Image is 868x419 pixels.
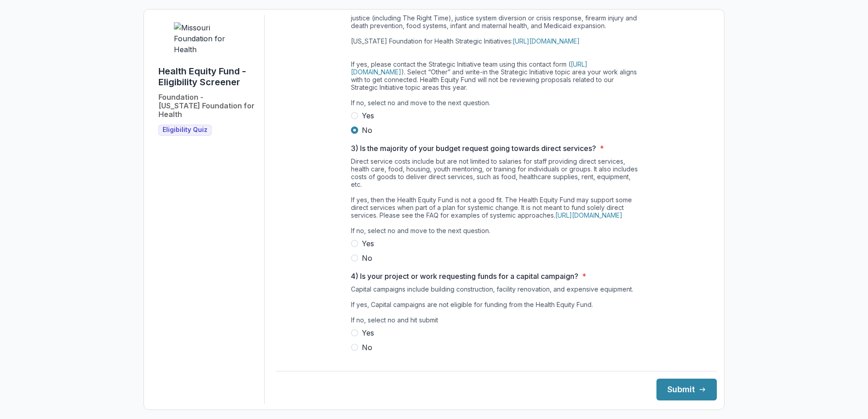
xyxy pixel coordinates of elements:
[163,126,207,134] span: Eligibility Quiz
[362,327,374,338] span: Yes
[362,110,374,121] span: Yes
[351,285,641,327] div: Capital campaigns include building construction, facility renovation, and expensive equipment. If...
[362,253,372,263] span: No
[351,271,578,282] p: 4) Is your project or work requesting funds for a capital campaign?
[351,157,641,238] div: Direct service costs include but are not limited to salaries for staff providing direct services,...
[362,238,374,249] span: Yes
[174,22,242,55] img: Missouri Foundation for Health
[362,125,372,136] span: No
[158,93,257,119] h2: Foundation - [US_STATE] Foundation for Health
[362,342,372,353] span: No
[555,211,622,219] a: [URL][DOMAIN_NAME]
[656,379,717,400] button: Submit
[351,60,587,76] a: [URL][DOMAIN_NAME]
[158,66,257,88] h1: Health Equity Fund - Eligibility Screener
[513,37,580,45] a: [URL][DOMAIN_NAME]
[351,143,596,154] p: 3) Is the majority of your budget request going towards direct services?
